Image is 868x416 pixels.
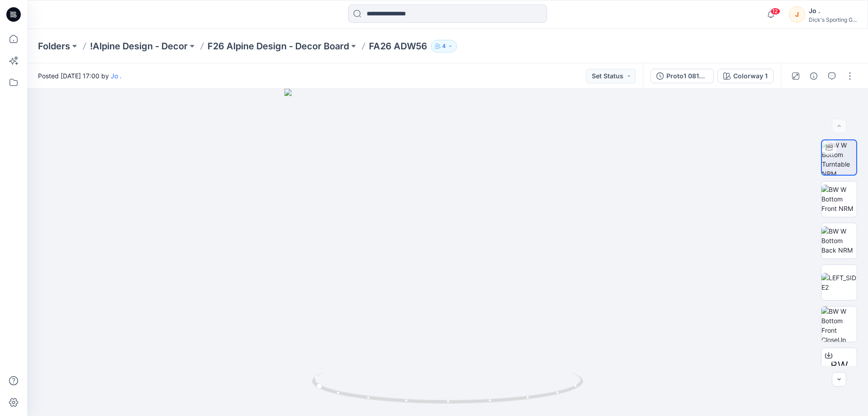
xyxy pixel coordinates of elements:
[809,5,857,16] div: Jo .
[208,40,349,53] a: F26 Alpine Design - Decor Board
[369,40,427,53] p: FA26 ADW56
[807,69,821,83] button: Details
[733,71,768,81] div: Colorway 1
[442,41,446,51] p: 4
[770,8,780,15] span: 12
[821,273,857,292] img: LEFT_SIDE2
[431,40,457,53] button: 4
[90,40,188,53] a: !Alpine Design - Decor
[666,71,708,81] div: Proto1 081925
[821,226,857,255] img: BW W Bottom Back NRM
[821,185,857,213] img: BW W Bottom Front NRM
[830,358,848,374] span: BW
[809,16,857,23] div: Dick's Sporting G...
[717,69,774,83] button: Colorway 1
[821,306,857,342] img: BW W Bottom Front CloseUp NRM
[822,140,856,175] img: BW W Bottom Turntable NRM
[789,6,805,23] div: J
[38,40,70,53] a: Folders
[111,72,122,80] a: Jo .
[38,71,122,81] span: Posted [DATE] 17:00 by
[651,69,714,83] button: Proto1 081925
